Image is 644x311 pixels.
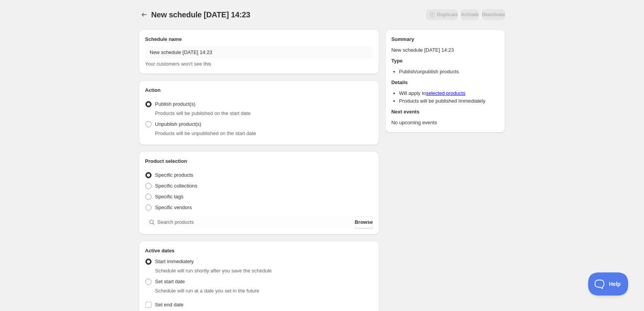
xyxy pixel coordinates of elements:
[145,86,373,94] h2: Action
[151,10,250,19] span: New schedule [DATE] 14:23
[399,68,499,76] li: Publish/unpublish products
[588,272,629,296] iframe: Toggle Customer Support
[155,183,197,189] span: Specific collections
[155,279,185,284] span: Set start date
[399,97,499,105] li: Products will be published Immediately
[391,79,499,86] h2: Details
[399,90,499,97] li: Will apply to
[145,157,373,165] h2: Product selection
[391,119,499,127] p: No upcoming events
[355,216,373,228] button: Browse
[155,121,201,127] span: Unpublish product(s)
[139,9,150,20] button: Schedules
[155,268,272,274] span: Schedule will run shortly after you save the schedule
[155,302,184,308] span: Set end date
[145,61,211,67] span: Your customers won't see this
[155,288,259,294] span: Schedule will run at a date you set in the future
[155,172,193,178] span: Specific products
[155,259,194,264] span: Start immediately
[391,57,499,65] h2: Type
[391,46,499,54] p: New schedule [DATE] 14:23
[145,247,373,255] h2: Active dates
[155,194,184,199] span: Specific tags
[391,35,499,43] h2: Summary
[355,218,373,226] span: Browse
[426,90,465,96] a: selected products
[155,101,196,107] span: Publish product(s)
[145,35,373,43] h2: Schedule name
[157,216,353,228] input: Search products
[155,130,256,136] span: Products will be unpublished on the start date
[155,110,251,116] span: Products will be published on the start date
[155,205,192,210] span: Specific vendors
[391,108,499,116] h2: Next events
